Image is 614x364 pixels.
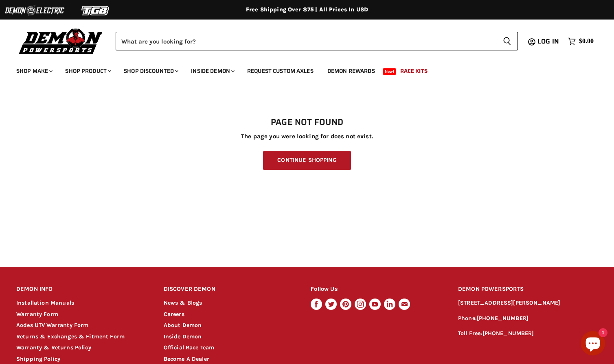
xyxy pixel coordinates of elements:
[564,35,598,47] a: $0.00
[537,36,559,46] span: Log in
[164,333,202,340] a: Inside Demon
[16,280,148,299] h2: DEMON INFO
[241,63,320,79] a: Request Custom Axles
[458,280,598,299] h2: DEMON POWERSPORTS
[164,280,296,299] h2: DISCOVER DEMON
[164,322,202,329] a: About Demon
[458,314,598,323] p: Phone:
[16,299,74,306] a: Installation Manuals
[116,32,518,50] form: Product
[118,63,183,79] a: Shop Discounted
[164,344,215,351] a: Official Race Team
[164,299,202,306] a: News & Blogs
[534,38,564,45] a: Log in
[16,322,88,329] a: Aodes UTV Warranty Form
[4,3,65,18] img: Demon Electric Logo 2
[477,315,528,322] a: [PHONE_NUMBER]
[16,355,60,362] a: Shipping Policy
[458,329,598,338] p: Toll Free:
[16,333,125,340] a: Returns & Exchanges & Fitment Form
[116,32,496,50] input: Search
[16,133,598,140] p: The page you were looking for does not exist.
[579,37,594,45] span: $0.00
[311,280,443,299] h2: Follow Us
[394,63,434,79] a: Race Kits
[16,311,58,318] a: Warranty Form
[321,63,381,79] a: Demon Rewards
[185,63,239,79] a: Inside Demon
[458,299,598,308] p: [STREET_ADDRESS][PERSON_NAME]
[16,118,598,127] h1: Page not found
[65,3,126,18] img: TGB Logo 2
[164,311,184,318] a: Careers
[164,355,209,362] a: Become A Dealer
[383,68,397,75] span: New!
[10,59,592,79] ul: Main menu
[496,32,518,50] button: Search
[10,63,57,79] a: Shop Make
[263,151,351,170] a: Continue Shopping
[16,344,91,351] a: Warranty & Returns Policy
[482,330,534,337] a: [PHONE_NUMBER]
[59,63,116,79] a: Shop Product
[578,331,607,357] inbox-online-store-chat: Shopify online store chat
[16,26,105,55] img: Demon Powersports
